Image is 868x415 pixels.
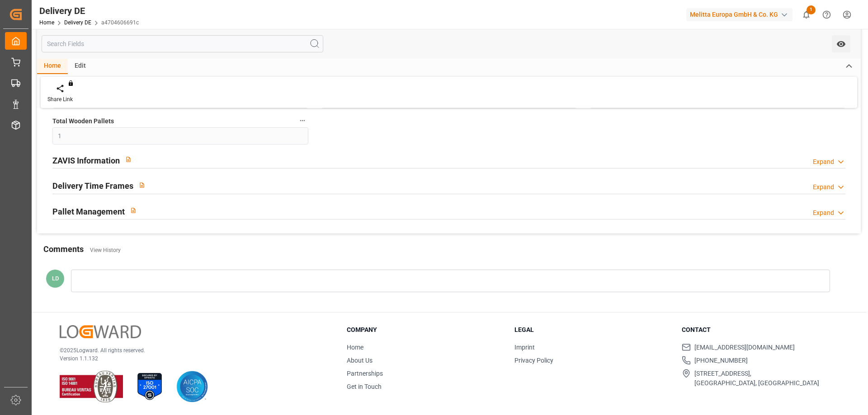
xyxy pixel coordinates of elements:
span: Total Wooden Pallets [52,117,114,126]
span: [EMAIL_ADDRESS][DOMAIN_NAME] [694,343,795,352]
button: open menu [832,35,850,52]
h2: Delivery Time Frames [52,180,133,192]
p: © 2025 Logward. All rights reserved. [60,346,324,354]
span: 1 [807,5,816,14]
a: Get in Touch [347,383,382,390]
button: show 1 new notifications [796,5,816,25]
img: ISO 27001 Certification [134,371,165,402]
div: Expand [813,208,834,218]
input: Search Fields [42,35,323,52]
span: [PHONE_NUMBER] [694,356,748,365]
span: LD [52,275,59,282]
a: Delivery DE [64,19,91,26]
button: Help Center [816,5,837,25]
img: ISO 9001 & ISO 14001 Certification [60,371,123,402]
img: AICPA SOC [176,371,208,402]
div: Expand [813,157,834,167]
button: Total Wooden Pallets [297,115,308,126]
div: Expand [813,182,834,192]
div: Home [37,59,68,74]
div: Melitta Europa GmbH & Co. KG [686,8,793,21]
h2: ZAVIS Information [52,154,120,167]
h3: Contact [682,325,838,335]
a: Imprint [514,344,535,351]
a: Home [39,19,54,26]
a: Privacy Policy [514,357,553,364]
button: Melitta Europa GmbH & Co. KG [686,6,796,23]
a: About Us [347,357,373,364]
a: View History [90,247,121,253]
a: Partnerships [347,370,383,377]
h3: Legal [514,325,671,335]
a: Home [347,344,363,351]
h2: Pallet Management [52,205,125,218]
span: [STREET_ADDRESS], [GEOGRAPHIC_DATA], [GEOGRAPHIC_DATA] [694,369,819,388]
button: View description [133,177,151,194]
h2: Comments [43,243,84,255]
p: Version 1.1.132 [60,354,324,363]
div: Delivery DE [39,4,139,18]
button: View description [125,202,142,219]
h3: Company [347,325,503,335]
img: Logward Logo [60,325,141,338]
div: Edit [68,59,93,74]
